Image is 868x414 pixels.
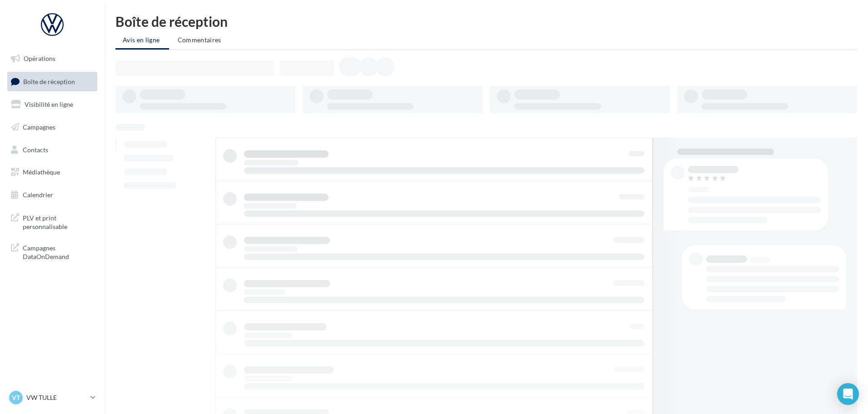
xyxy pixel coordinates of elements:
[23,242,94,261] span: Campagnes DataOnDemand
[25,100,73,108] span: Visibilité en ligne
[23,145,48,153] span: Contacts
[23,123,55,131] span: Campagnes
[23,168,60,176] span: Médiathèque
[23,191,53,199] span: Calendrier
[5,49,99,68] a: Opérations
[5,118,99,137] a: Campagnes
[5,185,99,205] a: Calendrier
[837,383,859,405] div: Open Intercom Messenger
[7,389,97,406] a: VT VW TULLE
[26,393,87,402] p: VW TULLE
[5,163,99,182] a: Médiathèque
[5,238,99,265] a: Campagnes DataOnDemand
[115,15,857,28] div: Boîte de réception
[5,140,99,160] a: Contacts
[178,36,221,44] span: Commentaires
[12,393,20,402] span: VT
[5,208,99,235] a: PLV et print personnalisable
[23,77,75,85] span: Boîte de réception
[24,55,55,62] span: Opérations
[23,212,94,231] span: PLV et print personnalisable
[5,72,99,91] a: Boîte de réception
[5,95,99,114] a: Visibilité en ligne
